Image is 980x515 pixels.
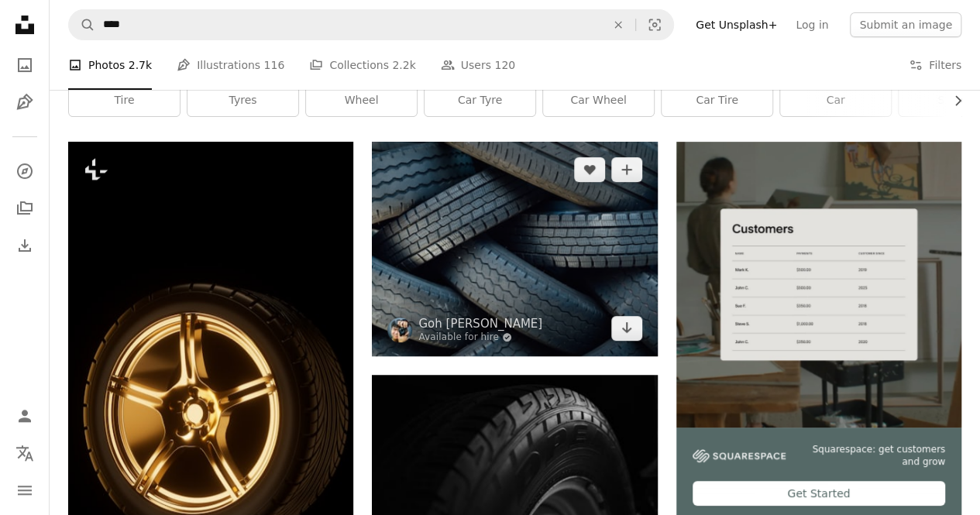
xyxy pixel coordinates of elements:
a: Get Unsplash+ [686,12,786,37]
a: Collections 2.2k [309,40,415,90]
img: Go to Goh Rhy Yan's profile [387,318,412,342]
button: Filters [909,40,961,90]
a: tyres [187,85,298,116]
button: Like [574,157,605,182]
a: car [780,85,891,116]
a: Log in / Sign up [9,400,40,431]
a: tire [69,85,180,116]
a: car tire [662,85,772,116]
a: Photos [9,50,40,81]
a: Available for hire [418,331,542,344]
button: Search Unsplash [69,10,95,39]
button: Menu [9,475,40,506]
button: Clear [601,10,635,39]
button: Language [9,438,40,469]
span: Squarespace: get customers and grow [804,443,945,469]
button: Visual search [636,10,673,39]
a: Goh [PERSON_NAME] [418,316,542,331]
span: 116 [264,57,285,74]
img: file-1747939376688-baf9a4a454ffimage [676,142,961,427]
a: Users 120 [441,40,515,90]
div: Get Started [693,481,945,506]
a: assorted verhicle tire lot [372,242,657,256]
a: Log in [786,12,837,37]
a: Illustrations 116 [177,40,284,90]
img: file-1747939142011-51e5cc87e3c9 [693,449,786,463]
span: 120 [494,57,515,74]
button: Add to Collection [611,157,642,182]
span: 2.2k [392,57,415,74]
a: car tyre [425,85,535,116]
a: wheel [306,85,417,116]
a: car wheel [543,85,654,116]
form: Find visuals sitewide [68,9,674,40]
a: a car tire with a glowing wheel on a black background [68,388,353,402]
a: Home — Unsplash [9,9,40,43]
button: scroll list to the right [944,85,961,116]
a: Download History [9,230,40,261]
img: assorted verhicle tire lot [372,142,657,355]
a: Illustrations [9,87,40,118]
a: Collections [9,193,40,224]
button: Submit an image [850,12,961,37]
a: Download [611,316,642,341]
a: black and silver auto wheel [372,462,657,476]
a: Explore [9,156,40,187]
